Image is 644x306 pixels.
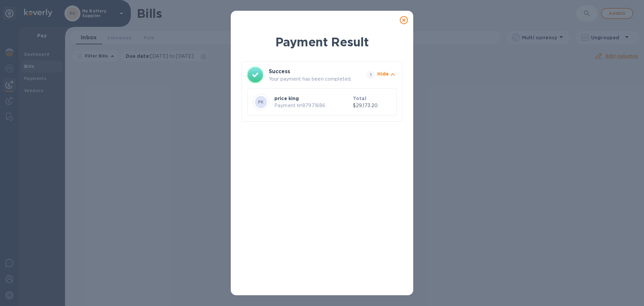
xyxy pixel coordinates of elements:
[269,76,364,83] p: Your payment has been completed.
[241,34,402,50] h1: Payment Result
[367,71,375,79] span: 1
[269,68,355,76] h3: Success
[377,71,389,77] p: Hide
[377,71,397,80] button: Hide
[353,102,391,109] p: $29,173.20
[353,96,366,101] b: Total
[274,102,350,109] p: Payment № 87971686
[274,95,350,102] p: price king
[258,99,264,104] b: PK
